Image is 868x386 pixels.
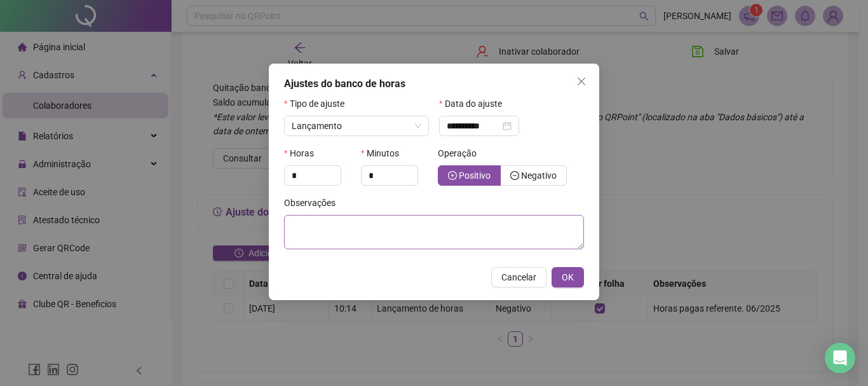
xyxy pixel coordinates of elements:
span: Lançamento [292,121,342,131]
label: Observações [284,196,344,210]
span: OK [562,270,574,284]
label: Tipo de ajuste [284,97,353,111]
label: Horas [284,146,322,160]
button: OK [552,267,584,287]
label: Operação [438,146,485,160]
span: minus-circle [510,171,519,180]
span: close [576,76,587,86]
label: Data do ajuste [439,97,510,111]
span: Negativo [521,170,557,181]
span: Positivo [459,170,491,181]
label: Minutos [361,146,407,160]
span: plus-circle [448,171,457,180]
button: Close [571,71,592,92]
button: Cancelar [491,267,546,287]
div: Ajustes do banco de horas [284,76,584,92]
span: Cancelar [501,270,536,284]
div: Open Intercom Messenger [825,343,855,373]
